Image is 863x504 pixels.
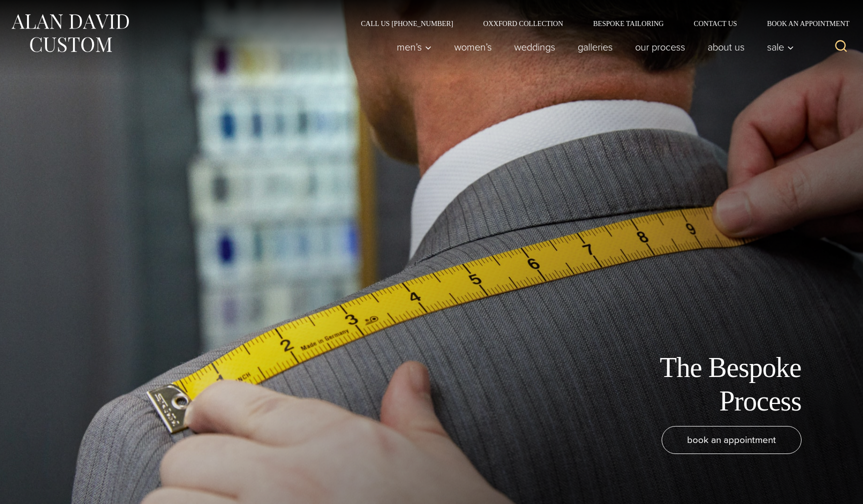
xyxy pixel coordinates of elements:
nav: Secondary Navigation [346,20,853,27]
a: Bespoke Tailoring [578,20,679,27]
img: Alan David Custom [10,11,130,55]
a: Call Us [PHONE_NUMBER] [346,20,468,27]
span: Men’s [397,42,432,52]
a: book an appointment [662,426,802,454]
a: Oxxford Collection [468,20,578,27]
nav: Primary Navigation [386,37,800,57]
a: Our Process [624,37,697,57]
a: weddings [503,37,567,57]
a: Women’s [443,37,503,57]
span: Sale [767,42,794,52]
h1: The Bespoke Process [577,351,802,418]
span: book an appointment [687,432,776,447]
a: About Us [697,37,756,57]
button: View Search Form [829,35,853,59]
a: Book an Appointment [752,20,853,27]
a: Contact Us [679,20,752,27]
a: Galleries [567,37,624,57]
